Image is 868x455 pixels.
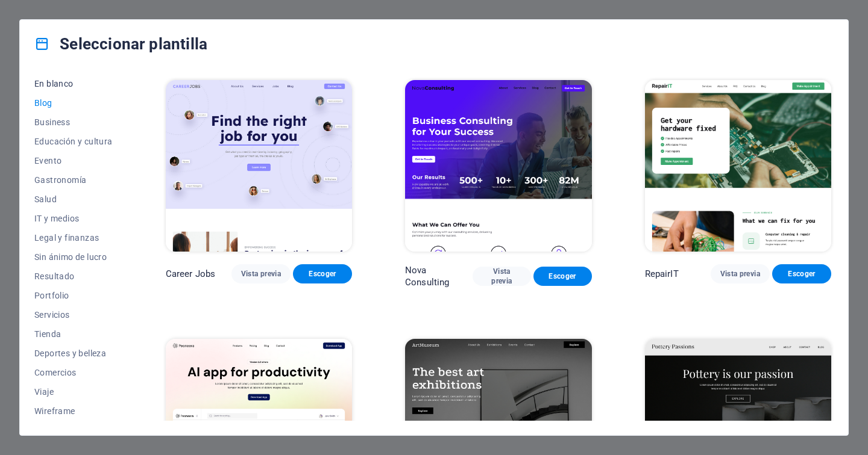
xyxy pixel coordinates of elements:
span: Legal y finanzas [34,233,113,243]
span: Salud [34,194,113,204]
span: Blog [34,98,113,108]
span: Gastronomía [34,175,113,185]
span: Tienda [34,329,113,339]
img: Nova Consulting [405,80,591,252]
span: Sin ánimo de lucro [34,252,113,262]
button: Evento [34,151,113,170]
span: Escoger [303,269,342,279]
button: Business [34,113,113,132]
h4: Seleccionar plantilla [34,34,207,54]
button: Escoger [533,267,592,286]
img: RepairIT [645,80,831,252]
button: Viaje [34,382,113,401]
button: Blog [34,93,113,113]
button: Escoger [772,264,831,283]
span: Vista previa [482,267,521,286]
span: Vista previa [720,269,760,279]
button: IT y medios [34,209,113,228]
span: Comercios [34,368,113,377]
button: Educación y cultura [34,132,113,151]
span: Portfolio [34,291,113,300]
button: Escoger [293,264,352,283]
button: Vista previa [473,267,531,286]
span: Escoger [782,269,822,279]
span: Escoger [543,271,582,281]
button: Vista previa [711,264,770,283]
span: Wireframe [34,406,113,416]
p: Nova Consulting [405,264,473,288]
span: Viaje [34,387,113,397]
img: Career Jobs [166,80,352,252]
span: Servicios [34,310,113,320]
button: Comercios [34,363,113,382]
button: Portfolio [34,286,113,305]
button: Wireframe [34,401,113,421]
button: Gastronomía [34,170,113,190]
button: Resultado [34,267,113,286]
button: Legal y finanzas [34,228,113,247]
span: En blanco [34,79,113,88]
span: Business [34,117,113,127]
span: Evento [34,156,113,166]
button: En blanco [34,74,113,93]
button: Vista previa [231,264,291,283]
p: Career Jobs [166,268,216,280]
p: RepairIT [645,268,679,280]
button: Sin ánimo de lucro [34,247,113,267]
button: Servicios [34,305,113,324]
span: Educación y cultura [34,137,113,146]
span: Resultado [34,271,113,281]
button: Tienda [34,324,113,344]
span: Vista previa [241,269,281,279]
span: IT y medios [34,214,113,223]
button: Salud [34,190,113,209]
span: Deportes y belleza [34,348,113,358]
button: Deportes y belleza [34,344,113,363]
